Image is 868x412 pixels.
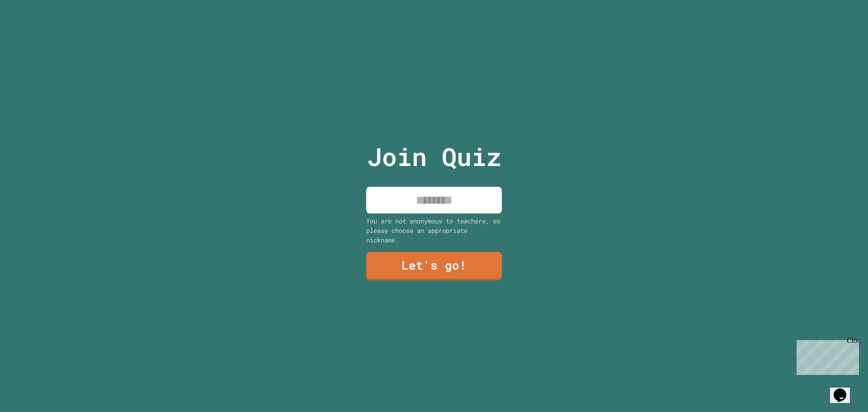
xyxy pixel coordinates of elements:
[366,216,502,245] div: You are not anonymous to teachers, so please choose an appropriate nickname.
[830,376,859,403] iframe: chat widget
[366,252,502,280] a: Let's go!
[367,138,501,175] p: Join Quiz
[793,336,859,375] iframe: chat widget
[4,4,62,57] div: Chat with us now!Close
